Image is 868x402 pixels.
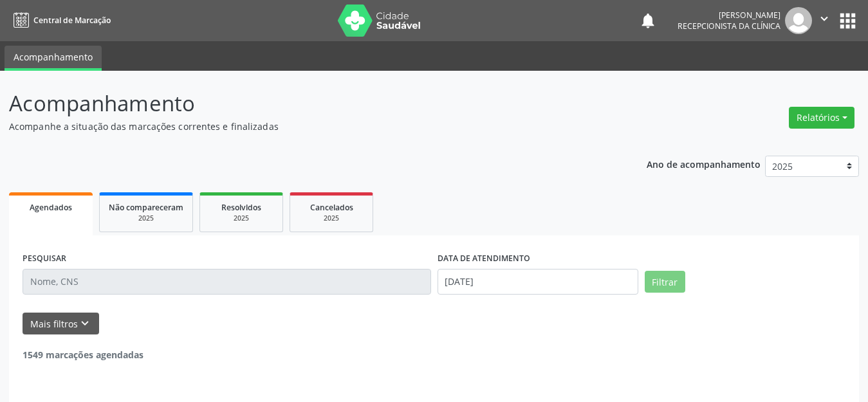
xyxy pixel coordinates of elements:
div: [PERSON_NAME] [678,10,780,21]
button:  [812,7,836,34]
span: Cancelados [310,202,353,213]
span: Recepcionista da clínica [678,21,780,32]
input: Nome, CNS [23,269,431,295]
span: Resolvidos [221,202,261,213]
i:  [817,12,831,26]
span: Central de Marcação [33,15,111,26]
img: img [785,7,812,34]
div: 2025 [109,214,183,223]
p: Ano de acompanhamento [647,156,761,172]
strong: 1549 marcações agendadas [23,349,143,361]
p: Acompanhamento [9,87,604,120]
button: apps [836,10,859,32]
input: Selecione um intervalo [438,269,638,295]
div: 2025 [209,214,273,223]
button: Filtrar [645,271,685,293]
i: keyboard_arrow_down [78,316,92,331]
button: notifications [639,12,657,30]
span: Não compareceram [109,202,183,213]
span: Agendados [30,202,72,213]
a: Acompanhamento [5,46,102,71]
button: Relatórios [789,107,854,129]
label: DATA DE ATENDIMENTO [438,249,530,269]
div: 2025 [299,214,364,223]
button: Mais filtroskeyboard_arrow_down [23,313,99,335]
a: Central de Marcação [9,10,111,31]
p: Acompanhe a situação das marcações correntes e finalizadas [9,120,604,133]
label: PESQUISAR [23,249,66,269]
